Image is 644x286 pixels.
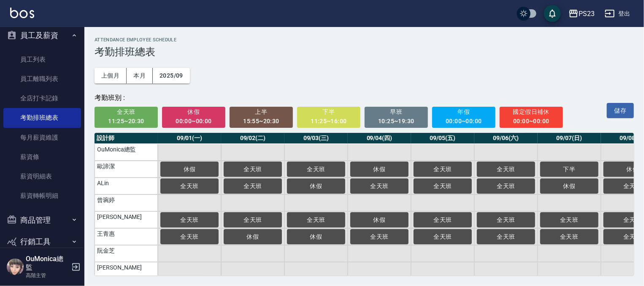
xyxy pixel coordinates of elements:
[95,245,158,262] td: 阮金芝
[477,212,535,227] button: 全天班
[540,178,598,194] button: 休假
[414,162,472,177] button: 全天班
[224,212,282,227] button: 全天班
[544,5,561,22] button: save
[95,228,158,245] td: 王青惠
[297,107,360,128] button: 下半11:25~16:00
[540,212,598,227] button: 全天班
[303,116,355,127] div: 11:25~16:00
[3,186,81,205] a: 薪資轉帳明細
[485,216,527,223] span: 全天班
[162,107,225,128] button: 休假00:00~00:00
[295,233,337,240] span: 休假
[485,183,527,189] span: 全天班
[168,107,220,117] span: 休假
[485,233,527,240] span: 全天班
[3,24,81,46] button: 員工及薪資
[474,133,538,144] th: 09/06(六)
[168,116,220,127] div: 00:00~00:00
[438,107,490,117] span: 年假
[26,255,69,272] h5: OuMonica總監
[95,194,158,211] td: 曾琬婷
[358,166,400,173] span: 休假
[95,46,634,58] h3: 考勤排班總表
[287,212,345,227] button: 全天班
[160,229,219,244] button: 全天班
[414,229,472,244] button: 全天班
[3,128,81,147] a: 每月薪資維護
[295,216,337,223] span: 全天班
[3,231,81,253] button: 行銷工具
[158,133,221,144] th: 09/01(一)
[548,216,590,223] span: 全天班
[224,162,282,177] button: 全天班
[506,107,557,117] span: 國定假日補休
[500,107,563,128] button: 國定假日補休00:00~00:00
[95,94,580,103] div: 考勤班別 :
[411,133,474,144] th: 09/05(五)
[477,229,535,244] button: 全天班
[235,116,287,127] div: 15:55~20:30
[230,107,293,128] button: 上半15:55~20:30
[3,167,81,186] a: 薪資明細表
[579,8,595,19] div: PS23
[350,212,409,227] button: 休假
[95,144,158,161] td: OuMonica總監
[358,216,400,223] span: 休假
[95,161,158,178] td: 歐諦潔
[221,133,284,144] th: 09/02(二)
[422,233,464,240] span: 全天班
[160,178,219,194] button: 全天班
[287,178,345,194] button: 休假
[95,133,158,144] th: 設計師
[477,162,535,177] button: 全天班
[232,183,274,189] span: 全天班
[95,37,634,43] h2: ATTENDANCE EMPLOYEE SCHEDULE
[100,107,152,117] span: 全天班
[3,209,81,231] button: 商品管理
[295,183,337,189] span: 休假
[232,166,274,173] span: 全天班
[3,108,81,127] a: 考勤排班總表
[414,212,472,227] button: 全天班
[3,147,81,167] a: 薪資條
[168,233,211,240] span: 全天班
[540,229,598,244] button: 全天班
[3,69,81,89] a: 員工離職列表
[224,229,282,244] button: 休假
[3,89,81,108] a: 全店打卡記錄
[438,116,490,127] div: 00:00~00:00
[348,133,411,144] th: 09/04(四)
[540,162,598,177] button: 下半
[538,133,601,144] th: 09/07(日)
[607,103,634,119] button: 儲存
[26,272,69,279] p: 高階主管
[548,166,590,173] span: 下半
[168,183,211,189] span: 全天班
[168,216,211,223] span: 全天班
[224,178,282,194] button: 全天班
[432,107,495,128] button: 年假00:00~00:00
[287,162,345,177] button: 全天班
[477,178,535,194] button: 全天班
[565,5,598,22] button: PS23
[358,183,400,189] span: 全天班
[506,116,557,127] div: 00:00~00:00
[414,178,472,194] button: 全天班
[287,229,345,244] button: 休假
[232,233,274,240] span: 休假
[3,50,81,69] a: 員工列表
[95,107,158,128] button: 全天班11:25~20:30
[358,233,400,240] span: 全天班
[168,166,211,173] span: 休假
[548,233,590,240] span: 全天班
[95,211,158,228] td: [PERSON_NAME]
[153,68,190,84] button: 2025/09
[548,183,590,189] span: 休假
[235,107,287,117] span: 上半
[371,116,422,127] div: 10:25~19:30
[95,178,158,194] td: ALin
[100,116,152,127] div: 11:25~20:30
[350,178,409,194] button: 全天班
[350,229,409,244] button: 全天班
